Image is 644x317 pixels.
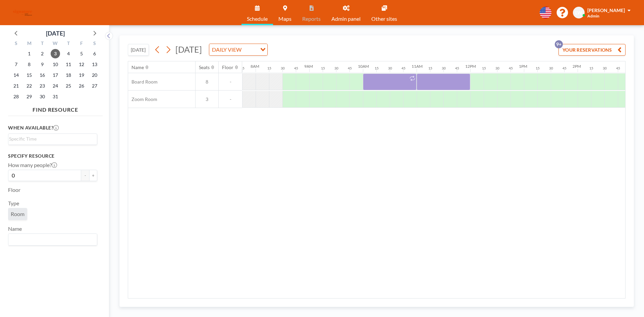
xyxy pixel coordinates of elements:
span: Monday, December 29, 2025 [24,92,34,101]
div: S [88,40,101,48]
div: 45 [562,66,567,70]
span: Other sites [371,16,397,21]
div: 8AM [251,64,259,69]
div: F [75,40,88,48]
span: Maps [278,16,291,21]
label: Name [8,225,22,232]
div: T [36,40,49,48]
div: [DATE] [46,29,65,38]
span: Thursday, December 4, 2025 [64,49,73,58]
div: 2PM [573,64,581,69]
span: Thursday, December 25, 2025 [64,81,73,91]
span: Tuesday, December 30, 2025 [38,92,47,101]
span: Sunday, December 21, 2025 [11,81,21,91]
span: Saturday, December 6, 2025 [90,49,99,58]
span: Board Room [128,79,158,85]
div: T [62,40,75,48]
span: Thursday, December 18, 2025 [64,70,73,80]
label: Type [8,200,19,207]
span: Monday, December 8, 2025 [24,60,34,69]
div: 1PM [519,64,527,69]
div: 45 [348,66,352,70]
h3: Specify resource [8,153,97,159]
span: Saturday, December 27, 2025 [90,81,99,91]
div: 15 [589,66,593,70]
span: Monday, December 15, 2025 [24,70,34,80]
span: Friday, December 5, 2025 [77,49,86,58]
span: Reports [302,16,321,21]
span: [PERSON_NAME] [587,7,625,13]
span: Saturday, December 13, 2025 [90,60,99,69]
h4: FIND RESOURCE [8,104,103,113]
span: Admin [587,13,599,18]
button: + [89,170,97,181]
div: 30 [442,66,446,70]
span: Wednesday, December 24, 2025 [51,81,60,91]
div: 30 [388,66,392,70]
div: 15 [321,66,325,70]
span: [DATE] [175,44,202,54]
div: 15 [536,66,540,70]
span: DAILY VIEW [211,45,243,54]
div: S [10,40,23,48]
span: Friday, December 26, 2025 [77,81,86,91]
span: Tuesday, December 9, 2025 [38,60,47,69]
div: 15 [482,66,486,70]
img: organization-logo [11,6,35,19]
div: 45 [240,66,245,70]
button: - [81,170,89,181]
div: 30 [549,66,553,70]
div: 15 [267,66,271,70]
input: Search for option [244,45,256,54]
span: Sunday, December 7, 2025 [11,60,21,69]
div: 12PM [465,64,476,69]
div: 30 [603,66,607,70]
span: Tuesday, December 16, 2025 [38,70,47,80]
span: Monday, December 1, 2025 [24,49,34,58]
span: Friday, December 12, 2025 [77,60,86,69]
div: 11AM [412,64,423,69]
div: Search for option [8,234,97,245]
span: Wednesday, December 31, 2025 [51,92,60,101]
span: Wednesday, December 3, 2025 [51,49,60,58]
div: 10AM [358,64,369,69]
div: Seats [199,64,210,70]
div: 45 [294,66,298,70]
span: Sunday, December 14, 2025 [11,70,21,80]
div: 9AM [304,64,313,69]
span: - [219,79,242,85]
span: Admin panel [331,16,361,21]
button: [DATE] [128,44,149,56]
label: Floor [8,187,20,193]
div: 45 [401,66,406,70]
div: M [23,40,36,48]
span: LW [575,10,582,16]
span: Zoom Room [128,96,157,102]
div: 30 [281,66,285,70]
label: How many people? [8,162,57,168]
div: 30 [495,66,499,70]
div: 45 [455,66,459,70]
div: 45 [509,66,513,70]
span: Wednesday, December 17, 2025 [51,70,60,80]
span: Friday, December 19, 2025 [77,70,86,80]
span: Wednesday, December 10, 2025 [51,60,60,69]
button: YOUR RESERVATIONS9+ [558,44,626,56]
span: Monday, December 22, 2025 [24,81,34,91]
div: 15 [375,66,379,70]
div: 30 [334,66,338,70]
span: Thursday, December 11, 2025 [64,60,73,69]
div: Search for option [8,134,97,144]
span: - [219,96,242,102]
span: Schedule [247,16,268,21]
div: Floor [222,64,233,70]
input: Search for option [9,235,93,244]
span: Sunday, December 28, 2025 [11,92,21,101]
span: Saturday, December 20, 2025 [90,70,99,80]
div: W [49,40,62,48]
span: Tuesday, December 23, 2025 [38,81,47,91]
span: 3 [196,96,218,102]
div: Name [131,64,144,70]
span: Room [11,211,24,217]
div: 45 [616,66,620,70]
